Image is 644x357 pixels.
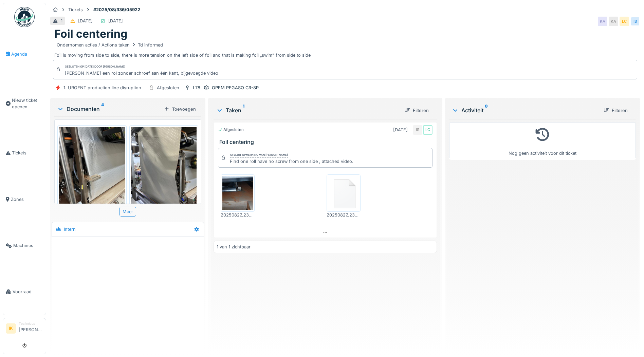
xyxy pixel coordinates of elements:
[413,125,422,135] div: IS
[402,106,431,115] div: Filteren
[19,321,43,326] div: Technicus
[609,17,618,26] div: KA
[91,6,143,13] strong: #2025/08/336/05922
[3,176,46,222] a: Zones
[57,42,163,48] div: Ondernomen acties / Actions taken Td informed
[108,18,123,24] div: [DATE]
[161,105,199,114] div: Toevoegen
[3,223,46,269] a: Machines
[620,17,629,26] div: LC
[101,105,104,113] sup: 4
[393,127,408,133] div: [DATE]
[598,17,607,26] div: KA
[57,105,161,113] div: Documenten
[12,150,43,156] span: Tickets
[157,84,179,91] div: Afgesloten
[485,106,488,114] sup: 0
[230,158,353,165] div: Find one roll have no screw from one side , attached video.
[328,176,359,210] img: 84750757-fdcc6f00-afbb-11ea-908a-1074b026b06b.png
[243,106,244,114] sup: 1
[221,212,255,218] div: 20250827_235914.jpg
[12,97,43,110] span: Nieuw ticket openen
[423,125,433,135] div: LC
[14,7,35,27] img: Badge_color-CXgf-gQk.svg
[217,244,251,250] div: 1 van 1 zichtbaar
[3,130,46,176] a: Tickets
[54,41,636,58] div: Foil is moving from side to side, there is more tension on the left side of foil and that is maki...
[212,84,259,91] div: OPEM PEGASO CR-8P
[13,288,43,295] span: Voorraad
[68,6,83,13] div: Tickets
[219,139,434,145] h3: Foil centering
[11,196,43,203] span: Zones
[6,323,16,334] li: IK
[452,106,598,114] div: Activiteit
[601,106,630,115] div: Filteren
[13,242,43,249] span: Machines
[63,84,141,91] div: 1. URGENT production line disruption
[59,127,125,214] img: zobg3fdguhleyt02uo03sbz6zrmu
[630,17,640,26] div: IS
[3,77,46,130] a: Nieuw ticket openen
[54,27,127,40] h1: Foil centering
[119,207,136,217] div: Meer
[454,125,631,157] div: Nog geen activiteit voor dit ticket
[218,127,244,133] div: Afgesloten
[131,127,197,214] img: 2flfqrbe3p7ltp10huv2areiiqtq
[216,106,399,114] div: Taken
[3,31,46,77] a: Agenda
[19,321,43,336] li: [PERSON_NAME]
[327,212,361,218] div: 20250827_235921.mp4
[193,84,200,91] div: L78
[61,18,62,24] div: 1
[222,176,253,210] img: mpskni4j6i5jqrdz4at8a1dp1sne
[78,18,93,24] div: [DATE]
[3,269,46,315] a: Voorraad
[65,64,125,69] div: Gesloten op [DATE] door [PERSON_NAME]
[6,321,43,337] a: IK Technicus[PERSON_NAME]
[65,70,218,76] div: [PERSON_NAME] een rol zonder schroef aan één kant, bijgevoegde video
[11,51,43,57] span: Agenda
[64,226,76,232] div: Intern
[230,153,288,157] div: Afsluit opmerking van [PERSON_NAME]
